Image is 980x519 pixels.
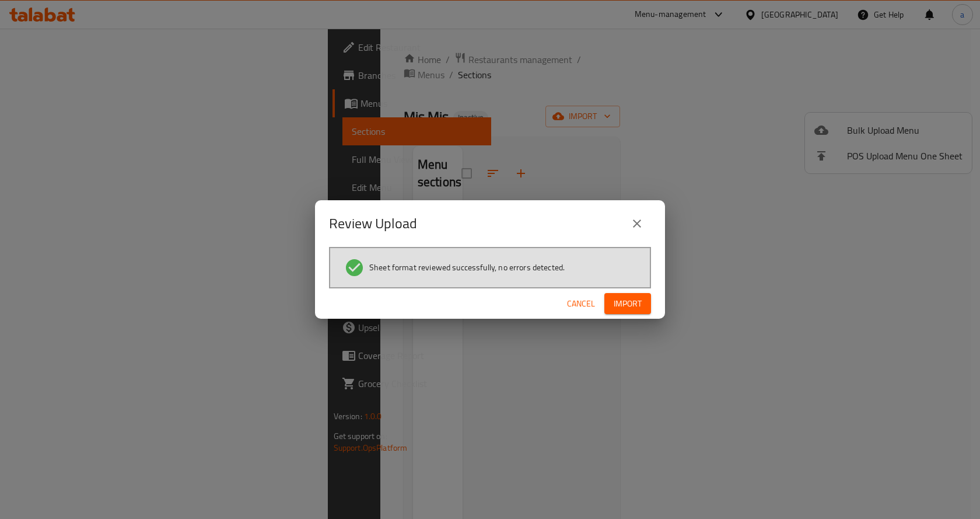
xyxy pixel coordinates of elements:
[623,210,651,238] button: close
[329,214,417,233] h2: Review Upload
[604,293,651,315] button: Import
[369,262,565,273] span: Sheet format reviewed successfully, no errors detected.
[567,297,595,311] span: Cancel
[614,297,642,311] span: Import
[562,293,600,315] button: Cancel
